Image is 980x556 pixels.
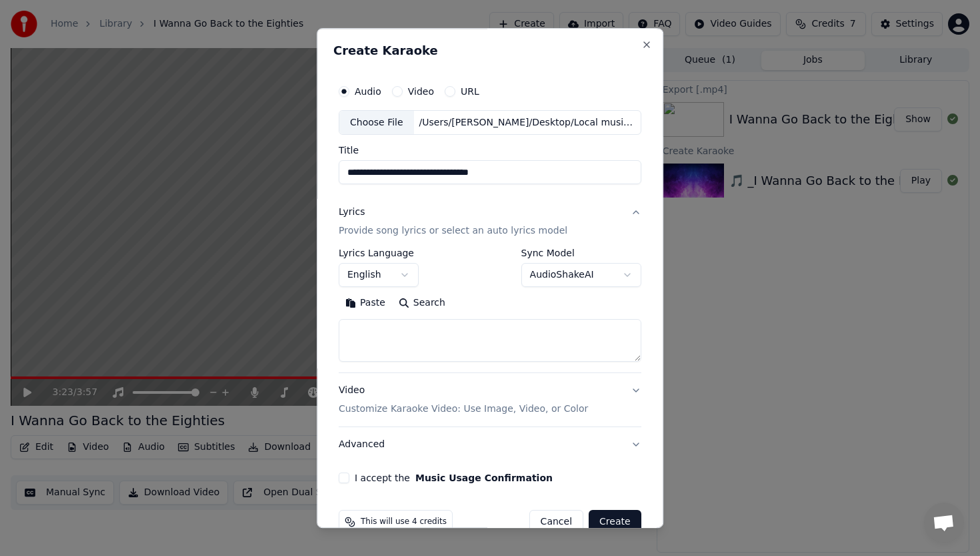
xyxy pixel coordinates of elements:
[339,111,414,135] div: Choose File
[355,87,381,96] label: Audio
[333,45,647,57] h2: Create Karaoke
[361,517,447,528] span: This will use 4 credits
[589,511,641,535] button: Create
[339,374,641,427] button: VideoCustomize Karaoke Video: Use Image, Video, or Color
[339,249,419,258] label: Lyrics Language
[339,428,641,463] button: Advanced
[355,474,553,483] label: I accept the
[392,293,452,314] button: Search
[415,474,553,483] button: I accept the
[339,196,641,249] button: LyricsProvide song lyrics or select an auto lyrics model
[339,225,567,238] p: Provide song lyrics or select an auto lyrics model
[461,87,479,96] label: URL
[529,511,583,535] button: Cancel
[339,403,588,416] p: Customize Karaoke Video: Use Image, Video, or Color
[339,206,365,220] div: Lyrics
[339,146,641,156] label: Title
[339,249,641,373] div: LyricsProvide song lyrics or select an auto lyrics model
[339,384,588,416] div: Video
[339,293,392,314] button: Paste
[521,249,641,258] label: Sync Model
[414,116,641,129] div: /Users/[PERSON_NAME]/Desktop/Local music/First C&W Album!/Boots to Stilettos (Talkin’ Version).wav
[408,87,434,96] label: Video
